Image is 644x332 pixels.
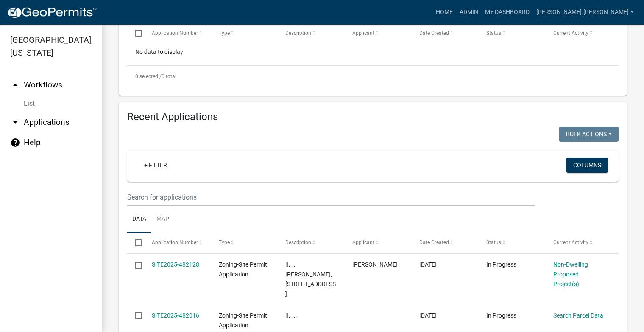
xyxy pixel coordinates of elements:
[285,261,336,297] span: [], , , CLARENCE BARKER, 17718 CO HWY 6
[482,4,533,20] a: My Dashboard
[456,4,482,20] a: Admin
[127,111,619,123] h4: Recent Applications
[10,117,20,127] i: arrow_drop_down
[411,23,478,43] datatable-header-cell: Date Created
[285,312,298,319] span: [], , , ,
[277,23,344,43] datatable-header-cell: Description
[486,312,516,319] span: In Progress
[210,23,277,43] datatable-header-cell: Type
[143,23,210,43] datatable-header-cell: Application Number
[553,261,588,287] a: Non-Dwelling Proposed Project(s)
[486,30,501,36] span: Status
[152,30,198,36] span: Application Number
[10,80,20,90] i: arrow_drop_up
[553,30,588,36] span: Current Activity
[152,239,198,245] span: Application Number
[219,261,267,278] span: Zoning-Site Permit Application
[486,239,501,245] span: Status
[127,44,619,65] div: No data to display
[285,30,311,36] span: Description
[285,239,311,245] span: Description
[135,73,162,79] span: 0 selected /
[545,233,612,253] datatable-header-cell: Current Activity
[411,233,478,253] datatable-header-cell: Date Created
[419,261,437,268] span: 09/22/2025
[219,239,230,245] span: Type
[553,239,588,245] span: Current Activity
[478,23,545,43] datatable-header-cell: Status
[352,30,374,36] span: Applicant
[10,138,20,148] i: help
[127,23,143,43] datatable-header-cell: Select
[352,261,398,268] span: Clarence Barker
[152,312,199,319] a: SITE2025-482016
[277,233,344,253] datatable-header-cell: Description
[478,233,545,253] datatable-header-cell: Status
[419,30,449,36] span: Date Created
[151,206,174,233] a: Map
[210,233,277,253] datatable-header-cell: Type
[352,239,374,245] span: Applicant
[137,158,174,173] a: + Filter
[344,23,411,43] datatable-header-cell: Applicant
[545,23,612,43] datatable-header-cell: Current Activity
[419,312,437,319] span: 09/22/2025
[486,261,516,268] span: In Progress
[553,312,603,319] a: Search Parcel Data
[127,206,151,233] a: Data
[127,233,143,253] datatable-header-cell: Select
[419,239,449,245] span: Date Created
[344,233,411,253] datatable-header-cell: Applicant
[219,312,267,329] span: Zoning-Site Permit Application
[566,158,608,173] button: Columns
[432,4,456,20] a: Home
[127,189,535,206] input: Search for applications
[152,261,199,268] a: SITE2025-482128
[219,30,230,36] span: Type
[559,127,619,142] button: Bulk Actions
[143,233,210,253] datatable-header-cell: Application Number
[533,4,637,20] a: [PERSON_NAME].[PERSON_NAME]
[127,66,619,87] div: 0 total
